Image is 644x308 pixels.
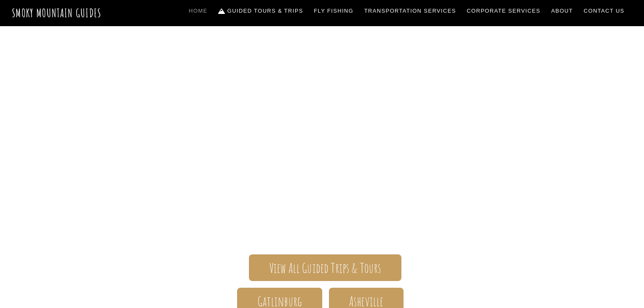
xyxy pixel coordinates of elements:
[185,2,211,20] a: Home
[361,2,459,20] a: Transportation Services
[215,2,307,20] a: Guided Tours & Trips
[464,2,544,20] a: Corporate Services
[311,2,357,20] a: Fly Fishing
[349,297,383,306] span: Asheville
[77,122,568,165] span: Smoky Mountain Guides
[12,6,102,20] a: Smoky Mountain Guides
[548,2,576,20] a: About
[249,254,401,281] a: View All Guided Trips & Tours
[77,165,568,230] span: The ONLY one-stop, full Service Guide Company for the Gatlinburg and [GEOGRAPHIC_DATA] side of th...
[257,297,302,306] span: Gatlinburg
[580,2,628,20] a: Contact Us
[269,264,381,273] span: View All Guided Trips & Tours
